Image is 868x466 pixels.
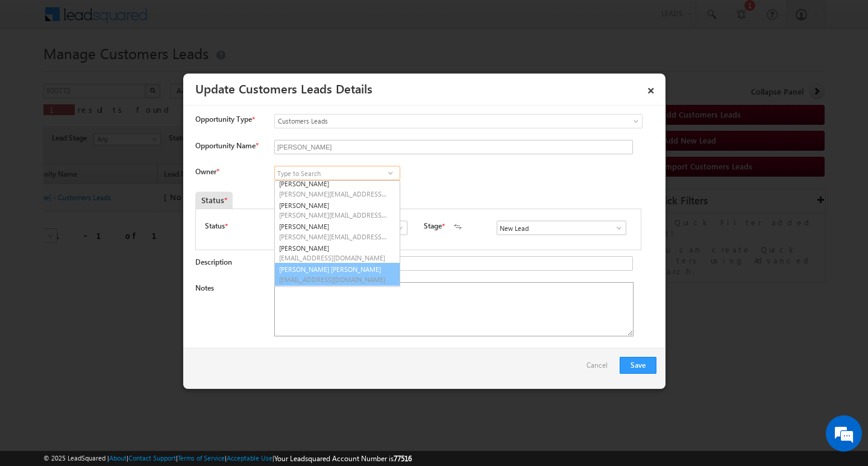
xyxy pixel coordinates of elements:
label: Opportunity Name [195,141,258,150]
span: [EMAIL_ADDRESS][DOMAIN_NAME] [279,253,388,262]
a: Acceptable Use [227,454,272,462]
label: Stage [424,221,442,231]
a: [PERSON_NAME] [275,285,400,307]
div: Chat with us now [63,63,203,79]
a: Show All Items [389,222,404,234]
a: About [109,454,127,462]
span: [PERSON_NAME][EMAIL_ADDRESS][DOMAIN_NAME] [279,232,388,241]
label: Owner [195,167,219,176]
span: Your Leadsquared Account Number is [274,454,412,463]
div: Status [195,192,233,209]
button: Save [620,357,656,374]
a: [PERSON_NAME] [275,242,400,264]
span: Opportunity Type [195,114,252,125]
span: [EMAIL_ADDRESS][DOMAIN_NAME] [279,275,388,284]
em: Start Chat [164,371,219,388]
div: Minimize live chat window [198,6,227,35]
a: Contact Support [128,454,176,462]
textarea: Type your message and hit 'Enter' [16,112,220,361]
a: × [641,78,661,99]
span: [PERSON_NAME][EMAIL_ADDRESS][PERSON_NAME][DOMAIN_NAME] [279,210,388,219]
a: [PERSON_NAME] [275,221,400,242]
a: Terms of Service [178,454,225,462]
label: Notes [195,283,214,292]
img: d_60004797649_company_0_60004797649 [20,63,51,79]
a: [PERSON_NAME] [275,178,400,200]
label: Description [195,257,232,266]
a: Update Customers Leads Details [195,80,373,96]
a: Show All Items [383,167,398,179]
a: Cancel [587,357,614,380]
a: [PERSON_NAME] [PERSON_NAME] [274,263,400,286]
span: [PERSON_NAME][EMAIL_ADDRESS][PERSON_NAME][DOMAIN_NAME] [279,189,388,198]
a: Show All Items [608,222,623,234]
a: [PERSON_NAME] [275,200,400,221]
label: Status [205,221,225,231]
input: Type to Search [497,221,626,235]
input: Type to Search [274,166,400,180]
a: Customers Leads [274,114,643,128]
span: © 2025 LeadSquared | | | | | [43,453,412,464]
span: Customers Leads [275,116,593,127]
span: 77516 [394,454,412,463]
